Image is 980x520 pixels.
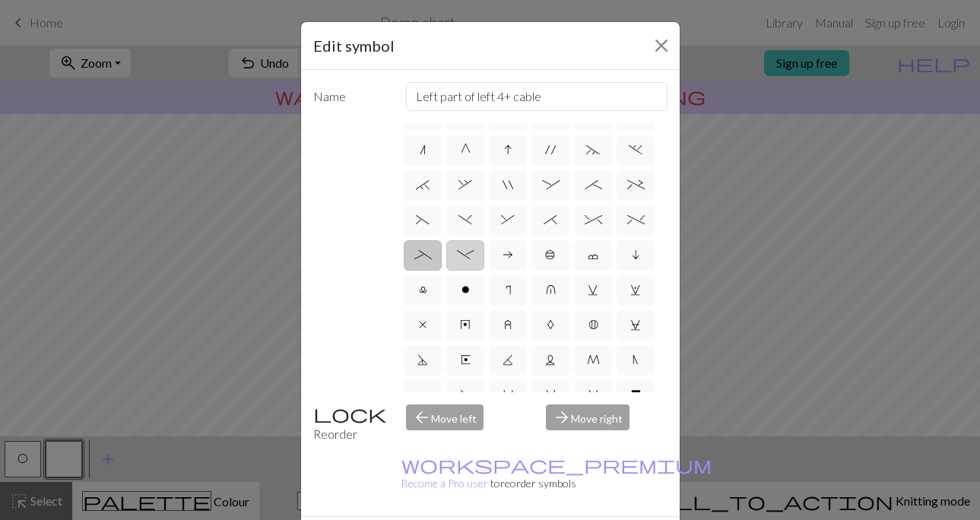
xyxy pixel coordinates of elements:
span: ' [545,144,556,156]
span: _ [414,249,432,261]
span: E [461,354,471,366]
span: r [506,284,511,296]
span: A [547,319,554,331]
span: U [503,388,513,401]
span: ` [416,179,430,191]
span: V [546,388,556,401]
small: to reorder symbols [401,458,712,490]
span: N [633,354,639,366]
span: % [627,214,645,226]
span: n [420,144,426,156]
span: . [629,144,642,156]
span: a [503,249,513,261]
span: X [631,388,641,401]
span: workspace_premium [401,454,712,475]
span: K [503,354,513,366]
span: W [588,388,598,401]
span: ^ [585,214,602,226]
span: x [419,319,427,331]
span: M [587,354,600,366]
span: G [461,144,471,156]
span: z [504,319,512,331]
span: u [546,284,556,296]
span: C [630,319,641,331]
span: I [504,144,512,156]
span: ; [585,179,602,191]
span: y [460,319,471,331]
span: w [630,284,641,296]
span: & [501,214,515,226]
span: S [460,388,471,401]
span: i [632,249,639,261]
span: c [588,249,598,261]
span: " [503,179,513,191]
span: R [417,388,428,401]
span: l [419,284,427,296]
h5: Edit symbol [313,34,395,57]
span: L [545,354,556,366]
span: , [458,179,472,191]
span: ~ [586,144,600,156]
button: Close [649,33,674,58]
div: Reorder [304,404,398,443]
span: D [417,354,428,366]
span: o [461,284,470,296]
span: B [588,319,598,331]
span: - [457,249,474,261]
label: Name [304,82,398,111]
span: ) [458,214,472,226]
span: v [588,284,598,296]
span: ( [416,214,430,226]
span: + [627,179,645,191]
span: b [545,249,556,261]
a: Become a Pro user [401,458,712,490]
span: : [542,179,560,191]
